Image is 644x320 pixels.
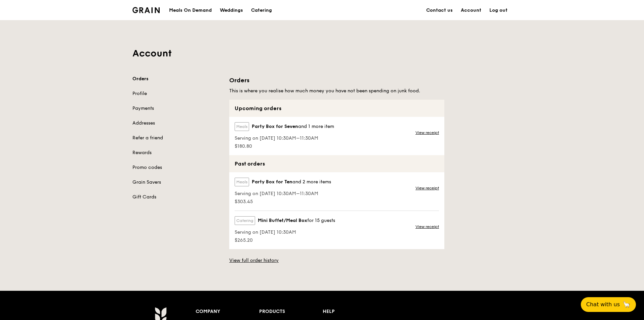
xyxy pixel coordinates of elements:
div: Catering [251,0,272,20]
div: Upcoming orders [229,100,444,117]
span: for 15 guests [307,218,335,223]
h5: This is where you realise how much money you have not been spending on junk food. [229,88,444,94]
div: Company [196,307,259,316]
a: Log out [485,0,512,20]
a: Rewards [132,149,221,156]
a: Profile [132,90,221,97]
span: Party Box for Seven [252,123,298,130]
a: View full order history [229,257,279,264]
a: Catering [247,0,276,20]
span: Chat with us [586,301,620,309]
span: Serving on [DATE] 10:30AM [235,229,335,236]
a: Contact us [422,0,457,20]
span: 🦙 [622,301,631,309]
a: Addresses [132,120,221,127]
a: Refer a friend [132,135,221,141]
h1: Account [132,47,512,59]
a: Grain Savers [132,179,221,186]
span: $265.20 [235,237,335,244]
a: View receipt [415,130,439,135]
span: Mini Buffet/Meal Box [258,217,307,224]
a: Weddings [216,0,247,20]
h1: Orders [229,76,444,85]
a: View receipt [415,185,439,191]
span: and 1 more item [298,124,334,129]
div: Meals On Demand [169,0,212,20]
a: Account [457,0,485,20]
span: Party Box for Ten [252,179,292,185]
img: Grain [132,7,160,13]
span: Serving on [DATE] 10:30AM–11:30AM [235,190,331,197]
span: Serving on [DATE] 10:30AM–11:30AM [235,135,334,142]
div: Help [323,307,386,316]
span: $180.80 [235,143,334,150]
label: Catering [235,216,255,225]
button: Chat with us🦙 [581,297,636,312]
a: View receipt [415,224,439,229]
div: Products [259,307,323,316]
span: and 2 more items [292,179,331,185]
div: Weddings [220,0,243,20]
div: Past orders [229,155,444,172]
label: Meals [235,122,249,131]
a: Payments [132,105,221,112]
label: Meals [235,178,249,186]
span: $303.45 [235,198,331,205]
a: Orders [132,76,221,82]
a: Promo codes [132,164,221,171]
a: Gift Cards [132,194,221,200]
